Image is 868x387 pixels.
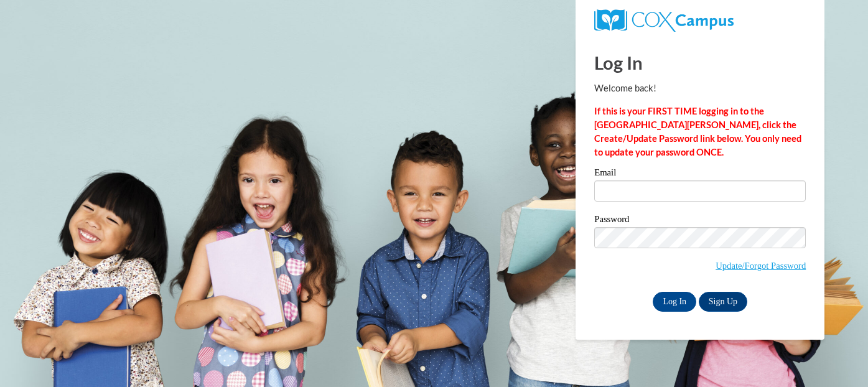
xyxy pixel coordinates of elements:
a: Update/Forgot Password [716,261,806,271]
p: Welcome back! [594,82,806,95]
h1: Log In [594,50,806,75]
label: Email [594,168,806,180]
a: Sign Up [699,292,747,312]
strong: If this is your FIRST TIME logging in to the [GEOGRAPHIC_DATA][PERSON_NAME], click the Create/Upd... [594,106,801,157]
label: Password [594,215,806,227]
img: COX Campus [594,9,733,32]
a: COX Campus [594,14,733,25]
input: Log In [653,292,696,312]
